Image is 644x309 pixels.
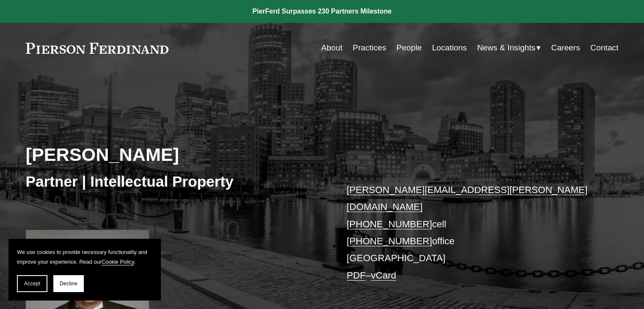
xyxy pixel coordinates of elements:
[17,275,47,292] button: Accept
[396,40,422,56] a: People
[371,270,396,281] a: vCard
[347,236,432,246] a: [PHONE_NUMBER]
[432,40,467,56] a: Locations
[8,239,161,301] section: Cookie banner
[353,40,386,56] a: Practices
[17,247,152,267] p: We use cookies to provide necessary functionality and improve your experience. Read our .
[347,182,594,284] p: cell office [GEOGRAPHIC_DATA] –
[347,270,366,281] a: PDF
[477,41,536,55] span: News & Insights
[551,40,580,56] a: Careers
[590,40,618,56] a: Contact
[347,219,432,229] a: [PHONE_NUMBER]
[102,259,134,265] a: Cookie Policy
[26,172,322,191] h3: Partner | Intellectual Property
[24,281,40,287] span: Accept
[26,143,322,166] h2: [PERSON_NAME]
[321,40,343,56] a: About
[53,275,84,292] button: Decline
[477,40,541,56] a: folder dropdown
[347,185,588,212] a: [PERSON_NAME][EMAIL_ADDRESS][PERSON_NAME][DOMAIN_NAME]
[60,281,77,287] span: Decline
